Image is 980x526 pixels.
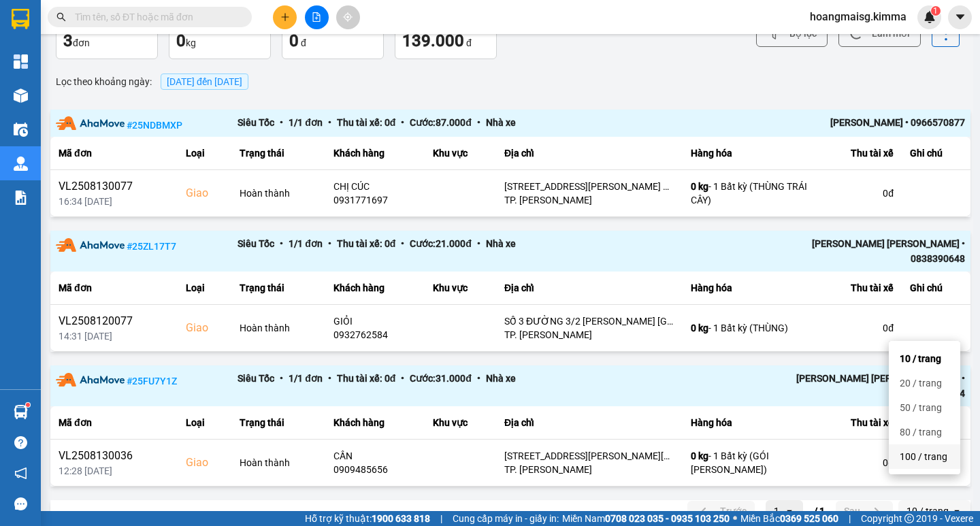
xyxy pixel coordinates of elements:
[50,137,178,170] th: Mã đơn
[59,448,169,464] div: VL2508130036
[231,137,325,170] th: Trạng thái
[504,314,674,328] div: SỐ 3 ĐƯỜNG 3/2 [PERSON_NAME] [GEOGRAPHIC_DATA][PERSON_NAME]
[395,117,410,128] span: •
[774,504,779,518] div: 1
[691,181,708,192] span: 0 kg
[127,241,176,252] span: # 25ZL17T7
[562,511,730,526] span: Miền Nam
[472,373,486,384] span: •
[453,511,559,526] span: Cung cấp máy in - giấy in:
[14,157,28,171] img: warehouse-icon
[289,31,299,50] span: 0
[472,117,486,128] span: •
[127,119,182,130] span: # 25NDBMXP
[176,30,263,52] div: kg
[59,464,169,478] div: 12:28 [DATE]
[504,463,674,476] div: TP. [PERSON_NAME]
[827,145,894,161] div: Thu tài xế
[333,193,416,207] div: 0931771697
[691,450,708,461] span: 0 kg
[900,450,949,463] div: 100 / trang
[56,116,125,130] img: partner-logo
[496,406,683,440] th: Địa chỉ
[906,504,949,518] div: 10 / trang
[902,272,970,305] th: Ghi chú
[14,497,27,510] span: message
[343,12,353,22] span: aim
[336,5,360,29] button: aim
[402,31,464,50] span: 139.000
[59,313,169,329] div: VL2508120077
[178,137,232,170] th: Loại
[733,516,737,521] span: ⚪️
[14,122,28,137] img: warehouse-icon
[504,449,674,463] div: [STREET_ADDRESS][PERSON_NAME][PERSON_NAME][PERSON_NAME]
[274,373,289,384] span: •
[827,456,894,470] div: 0 đ
[740,511,838,526] span: Miền Bắc
[691,323,708,333] span: 0 kg
[402,30,489,52] div: đ
[186,320,224,336] div: Giao
[178,406,232,440] th: Loại
[902,137,970,170] th: Ghi chú
[59,178,169,195] div: VL2508130077
[274,117,289,128] span: •
[14,405,28,419] img: warehouse-icon
[14,54,28,69] img: dashboard-icon
[59,329,169,343] div: 14:31 [DATE]
[323,373,337,384] span: •
[14,467,27,480] span: notification
[425,137,496,170] th: Khu vực
[950,504,951,518] input: Selected 10 / trang.
[504,180,674,193] div: [STREET_ADDRESS][PERSON_NAME] ĐỨC
[186,455,224,471] div: Giao
[504,328,674,342] div: TP. [PERSON_NAME]
[827,414,894,431] div: Thu tài xế
[273,5,297,29] button: plus
[14,436,27,449] span: question-circle
[496,137,683,170] th: Địa chỉ
[167,76,242,87] span: 13/08/2025 đến 13/08/2025
[827,321,894,335] div: 0 đ
[954,11,966,23] span: caret-down
[395,238,410,249] span: •
[238,236,783,266] div: Siêu Tốc 1 / 1 đơn Thu tài xế: 0 đ Cước: 21.000 đ Nhà xe
[683,406,819,440] th: Hàng hóa
[26,403,30,407] sup: 1
[63,31,73,50] span: 3
[238,371,783,401] div: Siêu Tốc 1 / 1 đơn Thu tài xế: 0 đ Cước: 31.000 đ Nhà xe
[333,463,416,476] div: 0909485656
[14,88,28,103] img: warehouse-icon
[127,376,177,387] span: # 25FU7Y1Z
[305,5,329,29] button: file-add
[783,371,965,401] div: [PERSON_NAME] [PERSON_NAME] Em • 0907759174
[496,272,683,305] th: Địa chỉ
[231,272,325,305] th: Trạng thái
[289,30,376,52] div: đ
[440,511,442,526] span: |
[280,12,290,22] span: plus
[333,314,416,328] div: GIỎI
[305,511,430,526] span: Hỗ trợ kỹ thuật:
[849,511,851,526] span: |
[56,74,152,89] span: Lọc theo khoảng ngày :
[231,406,325,440] th: Trạng thái
[274,238,289,249] span: •
[836,501,893,521] button: next page. current page 1 / 1
[176,31,186,50] span: 0
[325,137,425,170] th: Khách hàng
[372,513,430,524] strong: 1900 633 818
[900,401,949,414] div: 50 / trang
[56,12,66,22] span: search
[933,6,938,16] span: 1
[325,272,425,305] th: Khách hàng
[951,506,962,516] svg: open
[827,186,894,200] div: 0 đ
[325,406,425,440] th: Khách hàng
[75,10,235,24] input: Tìm tên, số ĐT hoặc mã đơn
[889,341,960,474] ul: Menu
[14,191,28,205] img: solution-icon
[931,6,941,16] sup: 1
[50,272,178,305] th: Mã đơn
